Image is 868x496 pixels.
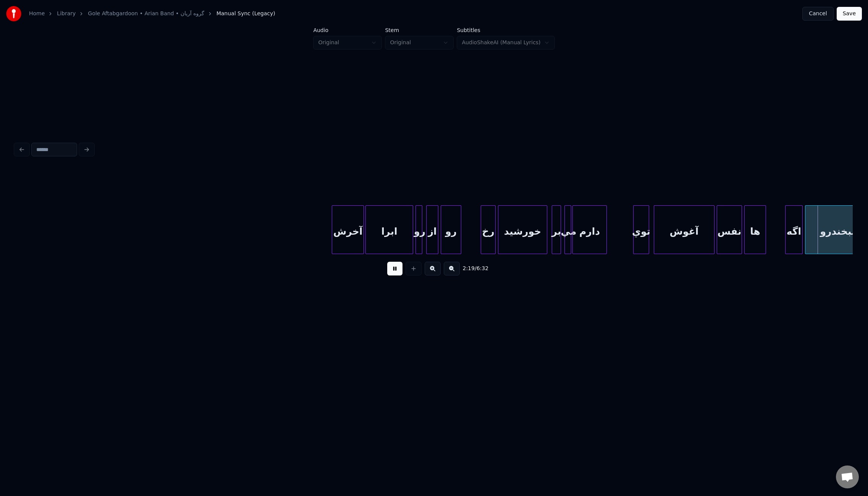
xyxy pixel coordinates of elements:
[837,7,862,21] button: Save
[463,265,481,272] div: /
[457,27,554,33] label: Subtitles
[313,27,382,33] label: Audio
[836,465,859,488] div: Open chat
[385,27,454,33] label: Stem
[802,7,833,21] button: Cancel
[88,10,204,18] a: Gole Aftabgardoon • Arian Band • گروه آریان
[29,10,275,18] nav: breadcrumb
[477,265,488,272] span: 6:32
[57,10,76,18] a: Library
[6,6,21,21] img: youka
[463,265,475,272] span: 2:19
[217,10,275,18] span: Manual Sync (Legacy)
[29,10,45,18] a: Home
